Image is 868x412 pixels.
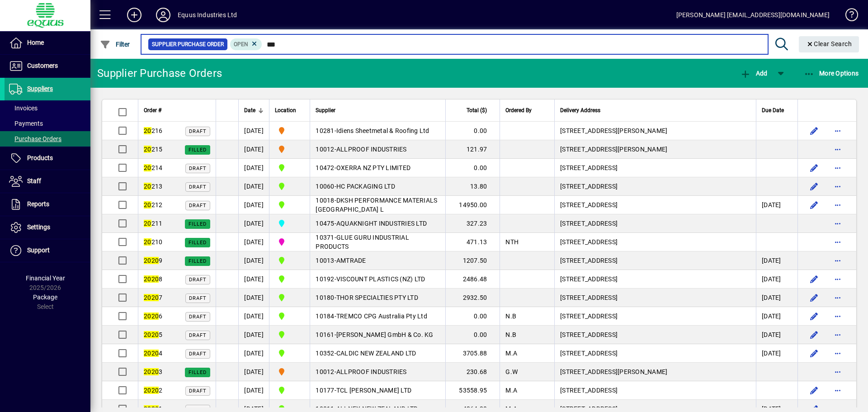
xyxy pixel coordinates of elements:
[445,140,500,159] td: 121.97
[445,159,500,177] td: 0.00
[5,239,90,262] a: Support
[189,314,207,320] span: Draft
[5,193,90,216] a: Reports
[275,292,304,303] span: 1B BLENHEIM
[5,32,90,54] a: Home
[144,294,162,301] span: 7
[275,274,304,284] span: 1B BLENHEIM
[807,179,821,194] button: Edit
[316,275,334,283] span: 10192
[238,270,269,289] td: [DATE]
[5,116,90,131] a: Payments
[830,216,845,231] button: More options
[505,105,532,115] span: Ordered By
[238,177,269,196] td: [DATE]
[26,275,65,282] span: Financial Year
[275,105,296,115] span: Location
[336,275,425,283] span: VISCOUNT PLASTICS (NZ) LTD
[189,184,207,190] span: Draft
[316,183,334,190] span: 10060
[554,140,756,159] td: [STREET_ADDRESS][PERSON_NAME]
[5,216,90,239] a: Settings
[144,350,162,357] span: 4
[505,331,516,338] span: N.B
[554,122,756,140] td: [STREET_ADDRESS][PERSON_NAME]
[554,326,756,344] td: [STREET_ADDRESS]
[144,127,162,134] span: 216
[554,177,756,196] td: [STREET_ADDRESS]
[830,142,845,156] button: More options
[554,381,756,400] td: [STREET_ADDRESS]
[238,251,269,270] td: [DATE]
[505,105,549,115] div: Ordered By
[806,40,852,47] span: Clear Search
[505,350,517,357] span: M.A
[310,251,445,270] td: -
[316,105,335,115] span: Supplier
[445,196,500,214] td: 14950.00
[336,220,427,227] span: AQUAKNIGHT INDUSTRIES LTD
[5,147,90,170] a: Products
[244,105,264,115] div: Date
[144,201,162,208] span: 212
[144,275,162,283] span: 8
[151,275,159,283] em: 20
[830,383,845,398] button: More options
[756,289,797,307] td: [DATE]
[316,294,334,301] span: 10180
[27,246,50,254] span: Support
[144,238,151,246] em: 20
[336,368,407,375] span: ALLPROOF INDUSTRIES
[238,326,269,344] td: [DATE]
[5,100,90,116] a: Invoices
[740,70,767,77] span: Add
[554,363,756,381] td: [STREET_ADDRESS][PERSON_NAME]
[151,313,159,320] em: 20
[804,70,859,77] span: More Options
[238,363,269,381] td: [DATE]
[310,140,445,159] td: -
[336,294,418,301] span: THOR SPECIALTIES PTY LTD
[554,159,756,177] td: [STREET_ADDRESS]
[316,234,409,250] span: GLUE GURU INDUSTRIAL PRODUCTS
[830,290,845,305] button: More options
[830,346,845,360] button: More options
[238,233,269,251] td: [DATE]
[149,7,178,23] button: Profile
[27,39,44,46] span: Home
[151,368,159,375] em: 20
[445,307,500,326] td: 0.00
[807,161,821,175] button: Edit
[144,127,151,134] em: 20
[445,344,500,363] td: 3705.88
[336,313,427,320] span: TREMCO CPG Australia Pty Ltd
[238,344,269,363] td: [DATE]
[275,329,304,340] span: 1B BLENHEIM
[756,344,797,363] td: [DATE]
[275,181,304,192] span: 1B BLENHEIM
[839,2,857,31] a: Knowledge Base
[189,166,207,171] span: Draft
[336,183,395,190] span: HC PACKAGING LTD
[189,388,207,394] span: Draft
[144,350,151,357] em: 20
[5,55,90,77] a: Customers
[275,348,304,359] span: 1B BLENHEIM
[830,179,845,194] button: More options
[554,251,756,270] td: [STREET_ADDRESS]
[144,164,162,171] span: 214
[310,289,445,307] td: -
[144,238,162,246] span: 210
[151,331,159,338] em: 20
[189,351,207,357] span: Draft
[554,307,756,326] td: [STREET_ADDRESS]
[310,214,445,233] td: -
[144,164,151,171] em: 20
[830,365,845,379] button: More options
[144,387,162,394] span: 2
[807,290,821,305] button: Edit
[189,277,207,283] span: Draft
[238,289,269,307] td: [DATE]
[238,196,269,214] td: [DATE]
[830,235,845,249] button: More options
